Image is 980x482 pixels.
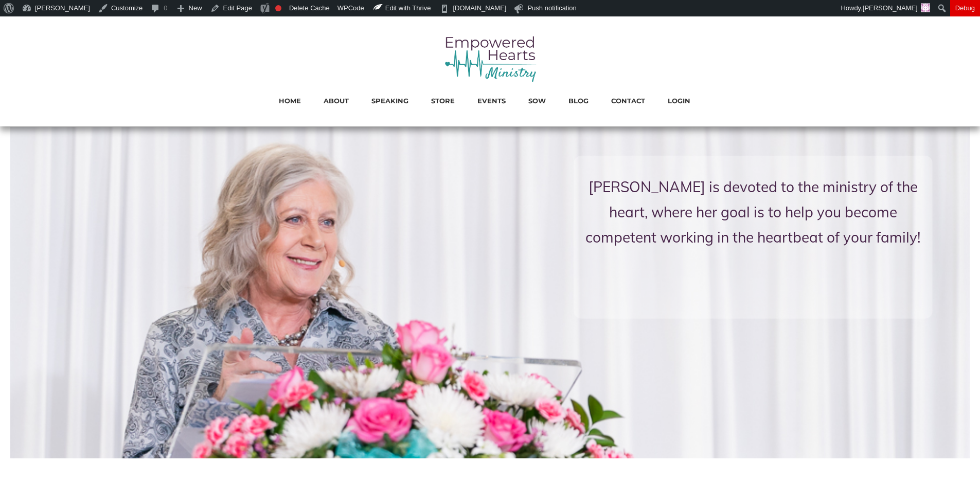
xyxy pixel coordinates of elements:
a: EVENTS [477,94,506,107]
div: Focus keyphrase not set [275,5,281,11]
a: CONTACT [611,94,645,107]
a: SPEAKING [371,94,408,107]
p: [PERSON_NAME] is devoted to the ministry of the heart, where her goal is to help you become compe... [584,166,921,257]
span: [PERSON_NAME] [863,4,918,12]
a: BLOG [568,94,589,107]
a: LOGIN [668,94,690,107]
a: SOW [528,94,546,107]
img: empowered hearts ministry [444,34,537,83]
a: STORE [431,94,455,107]
a: ABOUT [324,94,349,107]
a: HOME [279,94,301,107]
